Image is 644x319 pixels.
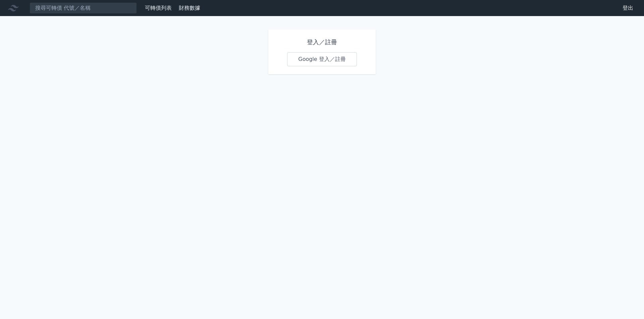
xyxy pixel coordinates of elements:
a: 可轉債列表 [145,5,172,11]
a: Google 登入／註冊 [287,52,357,66]
a: 登出 [617,3,639,13]
h1: 登入／註冊 [287,37,357,47]
input: 搜尋可轉債 代號／名稱 [30,2,137,14]
a: 財務數據 [179,5,200,11]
